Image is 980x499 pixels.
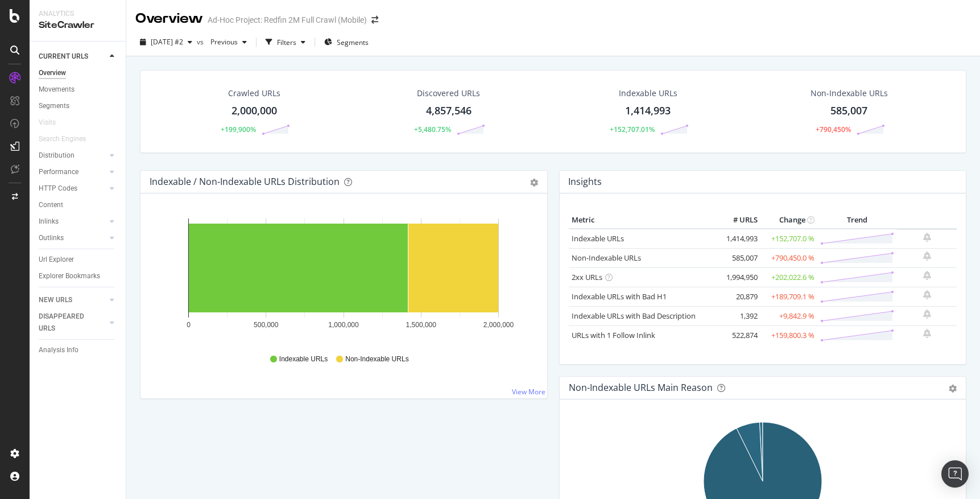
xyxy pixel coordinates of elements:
div: Movements [39,84,75,96]
td: +202,022.6 % [760,267,817,287]
a: 2xx URLs [572,272,602,282]
span: 2025 Aug. 22nd #2 [151,37,183,47]
div: DISAPPEARED URLS [39,311,96,335]
a: Indexable URLs with Bad Description [572,311,696,321]
div: bell-plus [923,251,931,261]
a: Movements [39,84,118,96]
span: vs [197,37,206,47]
span: Segments [337,38,369,47]
a: View More [512,387,545,397]
text: 1,000,000 [328,321,359,329]
a: Overview [39,67,118,79]
div: Explorer Bookmarks [39,270,100,282]
a: Segments [39,100,118,112]
div: bell-plus [923,233,931,242]
div: +199,900% [221,125,256,134]
a: URLs with 1 Follow Inlink [572,330,655,340]
div: 1,414,993 [625,104,671,118]
div: Visits [39,117,56,129]
span: Indexable URLs [279,354,328,364]
div: gear [949,385,957,393]
text: 500,000 [254,321,279,329]
a: Performance [39,166,106,178]
div: bell-plus [923,329,931,338]
svg: A chart. [150,212,538,344]
button: Filters [261,33,310,51]
th: Metric [569,212,715,229]
a: Visits [39,117,67,129]
div: 2,000,000 [231,104,277,118]
div: bell-plus [923,310,931,319]
div: bell-plus [923,271,931,280]
span: Previous [206,37,238,47]
div: +790,450% [816,125,851,134]
div: 4,857,546 [426,104,472,118]
td: 1,392 [715,306,760,325]
div: Overview [39,67,66,79]
div: SiteCrawler [39,19,117,32]
div: Non-Indexable URLs Main Reason [569,382,713,393]
td: +9,842.9 % [760,306,817,325]
div: Analysis Info [39,344,78,356]
div: gear [530,179,538,187]
div: bell-plus [923,290,931,299]
a: HTTP Codes [39,183,106,195]
a: Inlinks [39,216,106,228]
td: +790,450.0 % [760,248,817,267]
div: Analytics [39,9,117,19]
div: 585,007 [830,104,867,118]
td: 1,414,993 [715,229,760,249]
a: Distribution [39,150,106,162]
div: +152,707.01% [610,125,655,134]
a: Non-Indexable URLs [572,253,641,263]
th: Change [760,212,817,229]
td: 585,007 [715,248,760,267]
div: Url Explorer [39,254,74,266]
td: +189,709.1 % [760,287,817,306]
div: Inlinks [39,216,59,228]
td: +152,707.0 % [760,229,817,249]
td: +159,800.3 % [760,325,817,345]
div: Search Engines [39,133,86,145]
div: arrow-right-arrow-left [371,16,378,24]
td: 1,994,950 [715,267,760,287]
div: Open Intercom Messenger [941,460,969,488]
div: Non-Indexable URLs [811,88,888,99]
div: Ad-Hoc Project: Redfin 2M Full Crawl (Mobile) [208,14,367,26]
a: Indexable URLs [572,233,624,244]
th: # URLS [715,212,760,229]
div: +5,480.75% [414,125,451,134]
div: Performance [39,166,78,178]
div: Overview [135,9,203,28]
div: Filters [277,38,296,47]
div: Content [39,199,63,211]
div: Outlinks [39,232,64,244]
text: 0 [187,321,191,329]
div: Indexable URLs [619,88,677,99]
h4: Insights [568,174,602,189]
a: CURRENT URLS [39,51,106,63]
a: Outlinks [39,232,106,244]
div: HTTP Codes [39,183,77,195]
td: 522,874 [715,325,760,345]
div: Indexable / Non-Indexable URLs Distribution [150,176,340,187]
div: Distribution [39,150,75,162]
a: DISAPPEARED URLS [39,311,106,335]
span: Non-Indexable URLs [345,354,408,364]
div: Segments [39,100,69,112]
div: Crawled URLs [228,88,280,99]
button: [DATE] #2 [135,33,197,51]
a: Url Explorer [39,254,118,266]
text: 2,000,000 [483,321,514,329]
a: Content [39,199,118,211]
div: Discovered URLs [417,88,480,99]
button: Segments [320,33,373,51]
div: CURRENT URLS [39,51,88,63]
text: 1,500,000 [406,321,437,329]
a: NEW URLS [39,294,106,306]
a: Search Engines [39,133,97,145]
div: NEW URLS [39,294,72,306]
a: Explorer Bookmarks [39,270,118,282]
th: Trend [817,212,897,229]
